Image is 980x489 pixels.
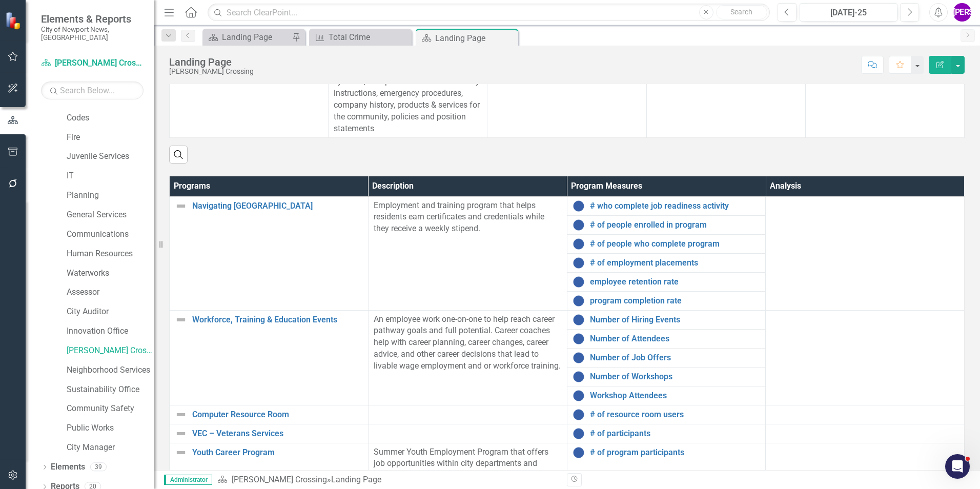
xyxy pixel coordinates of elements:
[5,12,23,30] img: ClearPoint Strategy
[590,448,761,457] a: # of program participants
[67,190,154,201] a: Planning
[435,32,516,45] div: Landing Page
[800,3,897,22] button: [DATE]-25
[567,215,766,234] td: Double-Click to Edit Right Click for Context Menu
[192,315,363,324] a: Workforce, Training & Education Events
[170,405,369,424] td: Double-Click to Edit Right Click for Context Menu
[217,474,559,486] div: »
[573,276,585,288] img: No Information
[766,196,965,310] td: Double-Click to Edit
[953,3,971,22] button: [PERSON_NAME]
[766,405,965,424] td: Double-Click to Edit
[573,409,585,421] img: No Information
[803,7,894,19] div: [DATE]-25
[590,258,761,268] a: # of employment placements
[67,442,154,454] a: City Manager
[170,424,369,443] td: Double-Click to Edit Right Click for Context Menu
[67,306,154,318] a: City Auditor
[175,409,187,421] img: Not Defined
[730,8,752,16] span: Search
[169,56,254,68] div: Landing Page
[67,364,154,376] a: Neighborhood Services
[590,334,761,343] a: Number of Attendees
[590,429,761,438] a: # of participants
[573,219,585,231] img: No Information
[41,57,144,69] a: [PERSON_NAME] Crossing
[175,314,187,326] img: Not Defined
[41,13,144,25] span: Elements & Reports
[232,475,327,484] a: [PERSON_NAME] Crossing
[573,200,585,212] img: No Information
[590,391,761,400] a: Workshop Attendees
[590,372,761,381] a: Number of Workshops
[573,257,585,269] img: No Information
[374,200,562,235] p: Employment and training program that helps residents earn certificates and credentials while they...
[222,31,290,44] div: Landing Page
[567,329,766,348] td: Double-Click to Edit Right Click for Context Menu
[590,239,761,249] a: # of people who complete program
[67,170,154,182] a: IT
[331,475,381,484] div: Landing Page
[67,268,154,279] a: Waterworks
[175,427,187,440] img: Not Defined
[567,196,766,215] td: Double-Click to Edit Right Click for Context Menu
[175,200,187,212] img: Not Defined
[567,310,766,329] td: Double-Click to Edit Right Click for Context Menu
[573,352,585,364] img: No Information
[192,429,363,438] a: VEC – Veterans Services
[368,310,567,405] td: Double-Click to Edit
[205,31,290,44] a: Landing Page
[192,410,363,419] a: Computer Resource Room
[590,201,761,211] a: # who complete job readiness activity
[67,112,154,124] a: Codes
[945,454,970,479] iframe: Intercom live chat
[164,475,212,485] span: Administrator
[170,196,369,310] td: Double-Click to Edit Right Click for Context Menu
[368,424,567,443] td: Double-Click to Edit
[51,461,85,473] a: Elements
[41,81,144,99] input: Search Below...
[368,196,567,310] td: Double-Click to Edit
[573,427,585,440] img: No Information
[567,291,766,310] td: Double-Click to Edit Right Click for Context Menu
[590,296,761,305] a: program completion rate
[573,446,585,459] img: No Information
[175,446,187,459] img: Not Defined
[67,209,154,221] a: General Services
[573,371,585,383] img: No Information
[368,405,567,424] td: Double-Click to Edit
[67,248,154,260] a: Human Resources
[312,31,409,44] a: Total Crime
[170,310,369,405] td: Double-Click to Edit Right Click for Context Menu
[329,31,409,44] div: Total Crime
[374,314,562,372] p: An employee work one-on-one to help reach career pathway goals and full potential. Career coaches...
[766,424,965,443] td: Double-Click to Edit
[192,201,363,211] a: Navigating [GEOGRAPHIC_DATA]
[41,25,144,42] small: City of Newport News, [GEOGRAPHIC_DATA]
[716,5,767,19] button: Search
[169,68,254,75] div: [PERSON_NAME] Crossing
[567,405,766,424] td: Double-Click to Edit Right Click for Context Menu
[573,333,585,345] img: No Information
[573,390,585,402] img: No Information
[567,253,766,272] td: Double-Click to Edit Right Click for Context Menu
[573,314,585,326] img: No Information
[573,295,585,307] img: No Information
[567,234,766,253] td: Double-Click to Edit Right Click for Context Menu
[590,277,761,287] a: employee retention rate
[573,238,585,250] img: No Information
[90,463,107,472] div: 39
[567,348,766,367] td: Double-Click to Edit Right Click for Context Menu
[192,448,363,457] a: Youth Career Program
[590,315,761,324] a: Number of Hiring Events
[67,229,154,240] a: Communications
[67,384,154,396] a: Sustainability Office
[67,151,154,162] a: Juvenile Services
[567,443,766,482] td: Double-Click to Edit Right Click for Context Menu
[67,325,154,337] a: Innovation Office
[590,410,761,419] a: # of resource room users
[67,403,154,415] a: Community Safety
[567,424,766,443] td: Double-Click to Edit Right Click for Context Menu
[766,310,965,405] td: Double-Click to Edit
